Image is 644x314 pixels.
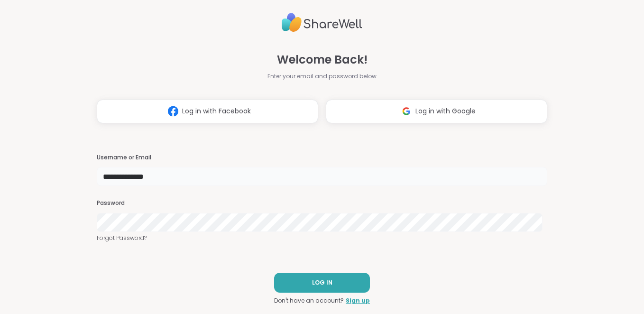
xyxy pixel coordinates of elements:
button: LOG IN [274,273,370,293]
span: Log in with Facebook [182,106,251,116]
span: Enter your email and password below [267,72,377,81]
img: ShareWell Logomark [397,102,415,120]
span: Log in with Google [415,106,476,116]
button: Log in with Facebook [97,100,318,123]
span: Welcome Back! [277,51,368,68]
h3: Password [97,199,548,207]
span: LOG IN [312,278,332,287]
a: Sign up [346,296,370,305]
a: Forgot Password? [97,234,548,242]
img: ShareWell Logo [282,9,362,36]
button: Log in with Google [326,100,547,123]
img: ShareWell Logomark [164,102,182,120]
span: Don't have an account? [274,296,344,305]
h3: Username or Email [97,154,548,162]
